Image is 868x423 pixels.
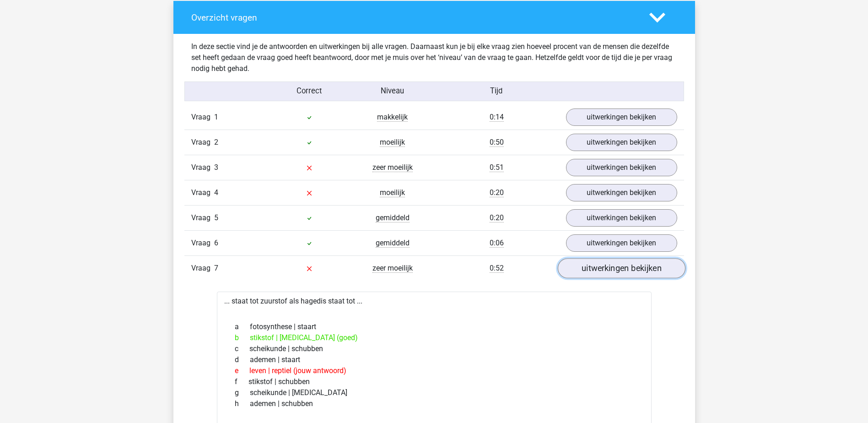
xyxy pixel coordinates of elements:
h4: Overzicht vragen [191,12,636,23]
span: zeer moeilijk [372,264,413,273]
span: 4 [214,188,218,197]
span: 6 [214,239,218,247]
span: 2 [214,138,218,146]
div: stikstof | [MEDICAL_DATA] (goed) [228,332,641,343]
span: b [235,332,250,343]
span: f [235,376,248,387]
span: 3 [214,163,218,172]
span: 0:52 [490,264,504,273]
span: 0:14 [490,113,504,122]
a: uitwerkingen bekijken [557,259,685,279]
span: e [235,365,249,376]
span: 0:20 [490,188,504,197]
span: 0:20 [490,213,504,222]
span: gemiddeld [376,239,410,248]
span: Vraag [191,238,214,249]
div: Correct [268,86,351,97]
span: gemiddeld [376,213,410,222]
span: 0:50 [490,138,504,147]
a: uitwerkingen bekijken [566,234,677,252]
span: Vraag [191,187,214,198]
span: c [235,343,249,354]
span: 7 [214,264,218,272]
div: In deze sectie vind je de antwoorden en uitwerkingen bij alle vragen. Daarnaast kun je bij elke v... [184,41,684,74]
div: ademen | schubben [228,398,641,409]
a: uitwerkingen bekijken [566,108,677,126]
div: Tijd [434,86,559,97]
div: Niveau [351,86,434,97]
div: fotosynthese | staart [228,321,641,332]
span: h [235,398,250,409]
span: 0:51 [490,163,504,172]
span: Vraag [191,212,214,223]
span: Vraag [191,112,214,123]
a: uitwerkingen bekijken [566,134,677,151]
span: Vraag [191,162,214,173]
span: 1 [214,113,218,121]
span: moeilijk [380,138,405,147]
span: moeilijk [380,188,405,197]
div: leven | reptiel (jouw antwoord) [228,365,641,376]
span: Vraag [191,263,214,274]
span: d [235,354,250,365]
span: zeer moeilijk [372,163,413,172]
a: uitwerkingen bekijken [566,209,677,227]
span: Vraag [191,137,214,148]
span: 0:06 [490,239,504,248]
span: a [235,321,250,332]
span: g [235,387,250,398]
span: 5 [214,213,218,222]
div: stikstof | schubben [228,376,641,387]
a: uitwerkingen bekijken [566,184,677,201]
a: uitwerkingen bekijken [566,159,677,176]
div: scheikunde | [MEDICAL_DATA] [228,387,641,398]
div: scheikunde | schubben [228,343,641,354]
div: ademen | staart [228,354,641,365]
span: makkelijk [377,113,408,122]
